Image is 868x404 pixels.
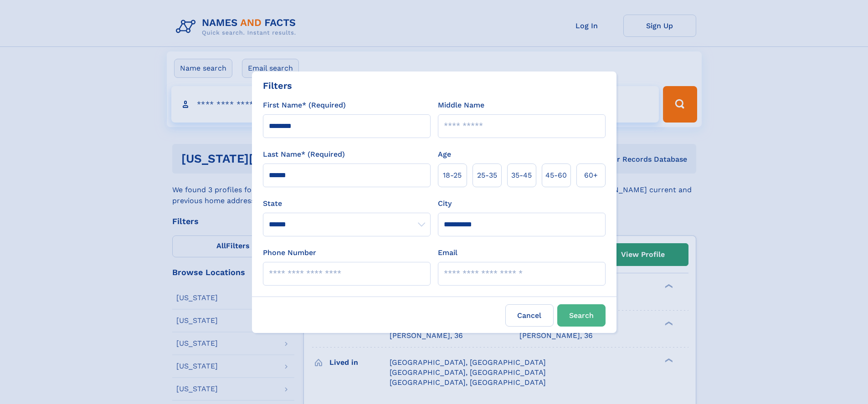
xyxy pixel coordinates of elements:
[584,170,598,181] span: 60+
[438,247,457,258] label: Email
[438,149,451,160] label: Age
[263,149,345,160] label: Last Name* (Required)
[557,304,606,327] button: Search
[263,198,431,209] label: State
[545,170,567,181] span: 45‑60
[263,79,292,92] div: Filters
[477,170,497,181] span: 25‑35
[443,170,462,181] span: 18‑25
[438,100,484,111] label: Middle Name
[263,247,316,258] label: Phone Number
[511,170,532,181] span: 35‑45
[505,304,554,327] label: Cancel
[263,100,346,111] label: First Name* (Required)
[438,198,452,209] label: City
